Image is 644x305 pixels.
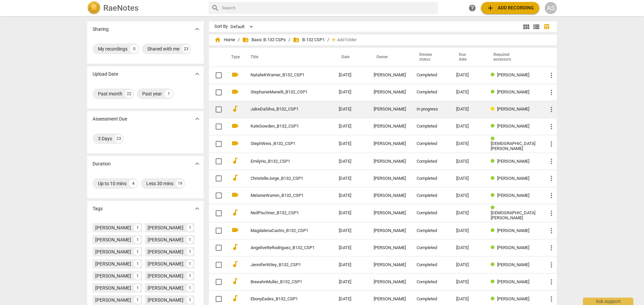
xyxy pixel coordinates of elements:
span: more_vert [547,278,555,286]
div: In progress [417,107,445,112]
span: audiotrack [231,209,239,217]
div: [DATE] [456,297,480,302]
p: Assessment Due [93,116,127,123]
div: 1 [186,272,194,280]
a: NeilPischner_B132_CSP1 [251,211,315,216]
div: [DATE] [456,262,480,268]
span: Review status: completed [491,205,497,210]
span: more_vert [547,105,555,113]
div: [PERSON_NAME] [374,73,406,78]
div: [PERSON_NAME] [374,228,406,233]
div: 1 [134,248,141,255]
div: 1 [186,236,194,243]
span: add [486,4,494,12]
a: MagdalenaCastro_B132_CSP1 [251,228,315,233]
div: [PERSON_NAME] [374,262,406,268]
div: [PERSON_NAME] [95,273,131,279]
div: [DATE] [456,107,480,112]
span: audiotrack [231,105,239,113]
div: 1 [186,296,194,304]
div: 19 [176,179,184,187]
span: / [288,37,290,43]
div: [PERSON_NAME] [374,280,406,285]
span: view_list [532,23,540,31]
div: Less 30 mins [146,180,173,187]
span: more_vert [547,123,555,131]
div: [DATE] [456,280,480,285]
span: Review status: in progress [491,106,497,111]
p: Upload Date [93,71,118,78]
span: Review status: completed [491,279,497,284]
div: [PERSON_NAME] [374,176,406,181]
span: [DEMOGRAPHIC_DATA][PERSON_NAME] [491,210,535,220]
a: AngelivetteRodriguez_B132_CSP1 [251,245,315,250]
div: [PERSON_NAME] [148,236,183,243]
span: [PERSON_NAME] [497,72,529,77]
h2: RaeNotes [103,3,139,13]
div: [PERSON_NAME] [148,297,183,303]
button: Table view [541,22,551,32]
div: [PERSON_NAME] [374,159,406,164]
div: [PERSON_NAME] [374,193,406,198]
span: audiotrack [231,260,239,268]
div: AS [545,2,557,14]
div: Past year [142,90,162,97]
button: Show more [192,24,202,34]
a: JenniferWiley_B132_CSP1 [251,262,315,268]
a: StephanieManelli_B132_CSP1 [251,90,315,95]
span: home [214,36,221,43]
a: EbonyEades_B132_CSP1 [251,297,315,302]
td: [DATE] [333,135,368,153]
div: [DATE] [456,193,480,198]
td: [DATE] [333,187,368,204]
a: EmilyHo_B132_CSP1 [251,159,315,164]
div: [DATE] [456,90,480,95]
span: Review status: completed [491,136,497,141]
div: [PERSON_NAME] [374,245,406,250]
span: expand_more [193,205,201,213]
div: [DATE] [456,245,480,250]
div: Completed [417,262,445,268]
div: Shared with me [147,46,179,52]
div: [DATE] [456,228,480,233]
div: [PERSON_NAME] [374,90,406,95]
span: [PERSON_NAME] [497,106,529,111]
div: [PERSON_NAME] [95,285,131,291]
div: Completed [417,228,445,233]
div: [PERSON_NAME] [148,273,183,279]
span: Review status: completed [491,193,497,198]
div: [DATE] [456,124,480,129]
a: BreeahnMuller_B132_CSP1 [251,280,315,285]
div: [PERSON_NAME] [95,248,131,255]
div: [PERSON_NAME] [148,285,183,291]
div: [PERSON_NAME] [95,297,131,303]
div: [DATE] [456,141,480,146]
span: B-132 CSP1 [293,36,325,43]
div: [PERSON_NAME] [148,248,183,255]
span: table_chart [543,23,550,30]
div: [DATE] [456,211,480,216]
div: 1 [134,260,141,268]
td: [DATE] [333,101,368,118]
td: [DATE] [333,239,368,256]
div: 1 [165,90,173,98]
a: JakeDaSilva_B132_CSP1 [251,107,315,112]
span: more_vert [547,157,555,165]
input: Search [222,3,435,13]
span: [PERSON_NAME] [497,89,529,94]
div: 1 [134,272,141,280]
div: Completed [417,73,445,78]
span: audiotrack [231,243,239,251]
button: List view [531,22,541,32]
span: [PERSON_NAME] [497,193,529,198]
div: [PERSON_NAME] [374,107,406,112]
a: ChristelleJorge_B132_CSP1 [251,176,315,181]
div: Completed [417,297,445,302]
span: [PERSON_NAME] [497,176,529,181]
span: more_vert [547,227,555,235]
span: more_vert [547,140,555,148]
span: Add recording [486,4,534,12]
div: Completed [417,141,445,146]
button: Show more [192,114,202,124]
span: expand_more [193,160,201,168]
